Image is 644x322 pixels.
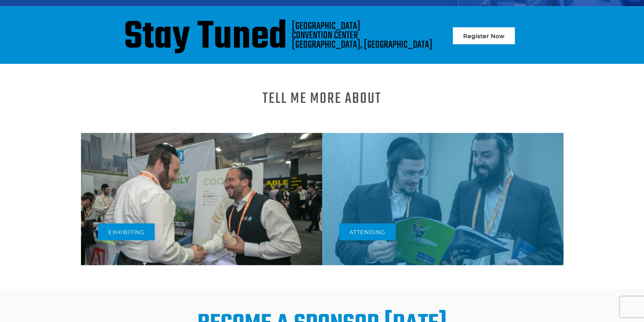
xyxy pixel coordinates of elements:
[453,27,515,44] a: Register Now
[292,22,432,50] div: [GEOGRAPHIC_DATA] CONVENTION CENTER [GEOGRAPHIC_DATA], [GEOGRAPHIC_DATA]
[263,95,381,103] h1: Tell me more About
[98,223,155,240] a: Exhibiting
[339,223,396,240] a: Attending
[124,22,287,53] div: Stay Tuned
